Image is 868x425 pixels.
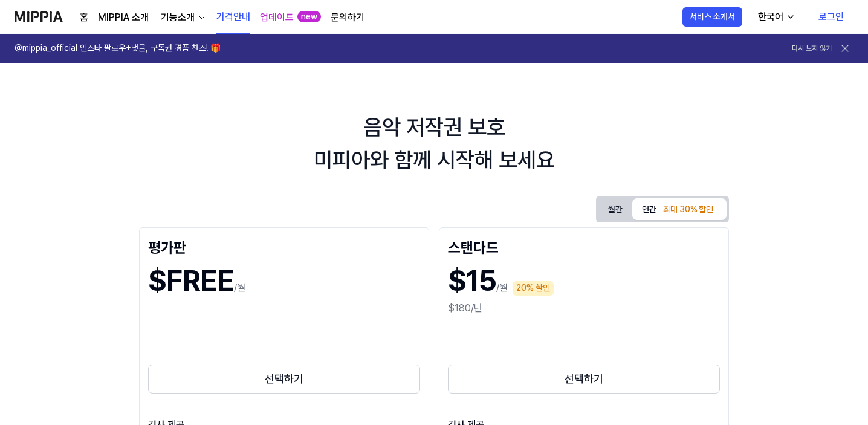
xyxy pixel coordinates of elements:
div: new [297,11,321,23]
button: 연간 [632,198,727,220]
a: 가격안내 [216,1,250,34]
button: 월간 [598,200,632,219]
div: 기능소개 [158,10,197,25]
button: 선택하기 [148,365,420,394]
button: 선택하기 [448,365,720,394]
button: 서비스 소개서 [682,7,742,27]
a: 업데이트 [260,10,294,25]
p: /월 [234,281,245,295]
div: 평가판 [148,236,420,256]
a: 문의하기 [331,10,364,25]
div: 한국어 [756,10,786,24]
div: $180/년 [448,301,720,316]
h1: $FREE [148,261,234,301]
a: MIPPIA 소개 [98,10,149,25]
button: 한국어 [748,5,803,29]
h1: @mippia_official 인스타 팔로우+댓글, 구독권 경품 찬스! 🎁 [15,42,221,54]
div: 최대 30% 할인 [659,203,717,217]
p: /월 [496,281,508,295]
div: 20% 할인 [513,281,554,296]
div: 스탠다드 [448,236,720,256]
a: 선택하기 [148,362,420,396]
a: 선택하기 [448,362,720,396]
h1: $15 [448,261,496,301]
button: 다시 보지 않기 [792,44,832,54]
button: 기능소개 [158,10,207,25]
a: 홈 [80,10,88,25]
